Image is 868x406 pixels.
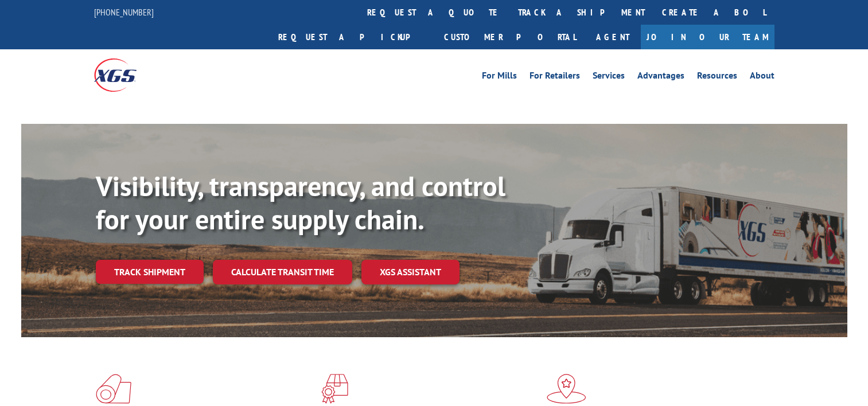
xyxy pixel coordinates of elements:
[321,374,348,404] img: xgs-icon-focused-on-flooring-red
[585,25,641,49] a: Agent
[750,71,774,84] a: About
[94,6,154,18] a: [PHONE_NUMBER]
[482,71,517,84] a: For Mills
[270,25,435,49] a: Request a pickup
[530,71,580,84] a: For Retailers
[547,374,586,404] img: xgs-icon-flagship-distribution-model-red
[361,260,460,284] a: XGS ASSISTANT
[593,71,625,84] a: Services
[637,71,684,84] a: Advantages
[96,168,505,237] b: Visibility, transparency, and control for your entire supply chain.
[96,374,131,404] img: xgs-icon-total-supply-chain-intelligence-red
[96,260,204,284] a: Track shipment
[435,25,585,49] a: Customer Portal
[697,71,737,84] a: Resources
[213,260,352,284] a: Calculate transit time
[641,25,774,49] a: Join Our Team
